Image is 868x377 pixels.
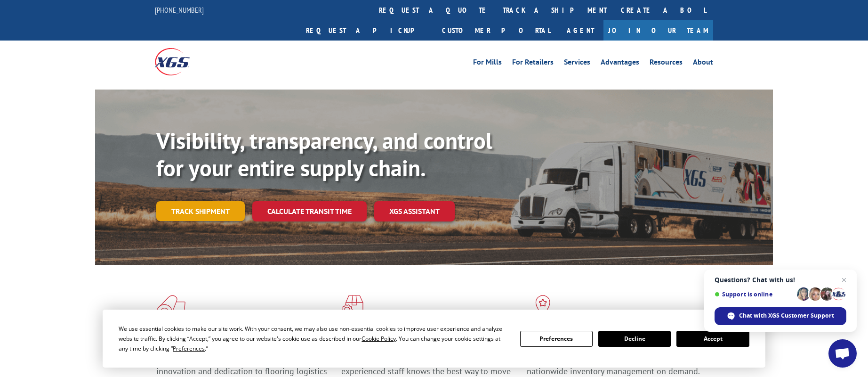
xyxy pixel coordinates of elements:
[739,311,834,320] span: Chat with XGS Customer Support
[557,20,603,41] a: Agent
[693,58,713,69] a: About
[362,335,396,343] span: Cookie Policy
[715,276,846,284] span: Questions? Chat with us!
[527,295,559,320] img: xgs-icon-flagship-distribution-model-red
[341,295,363,320] img: xgs-icon-focused-on-flooring-red
[520,331,593,347] button: Preferences
[715,291,794,298] span: Support is online
[715,307,846,325] div: Chat with XGS Customer Support
[435,20,557,41] a: Customer Portal
[564,58,590,69] a: Services
[676,331,749,347] button: Accept
[155,5,204,15] a: [PHONE_NUMBER]
[828,339,857,368] div: Open chat
[299,20,435,41] a: Request a pickup
[103,310,765,368] div: Cookie Consent Prompt
[838,274,850,286] span: Close chat
[374,201,455,221] a: XGS ASSISTANT
[119,324,508,353] div: We use essential cookies to make our site work. With your consent, we may also use non-essential ...
[512,58,554,69] a: For Retailers
[598,331,671,347] button: Decline
[156,201,245,221] a: Track shipment
[601,58,639,69] a: Advantages
[603,20,713,41] a: Join Our Team
[650,58,683,69] a: Resources
[252,201,367,221] a: Calculate transit time
[156,126,492,182] b: Visibility, transparency, and control for your entire supply chain.
[473,58,502,69] a: For Mills
[156,295,185,320] img: xgs-icon-total-supply-chain-intelligence-red
[173,344,205,352] span: Preferences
